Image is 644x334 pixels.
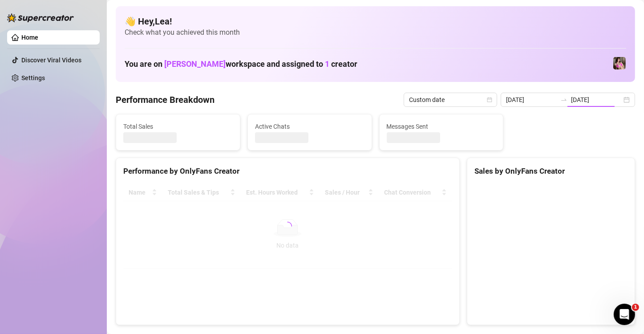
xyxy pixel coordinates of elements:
[387,122,496,131] span: Messages Sent
[116,94,215,106] h4: Performance Breakdown
[125,15,626,28] h4: 👋 Hey, Lea !
[325,59,329,69] span: 1
[125,28,626,37] span: Check what you achieved this month
[21,34,38,41] a: Home
[560,96,567,103] span: swap-right
[409,93,492,106] span: Custom date
[21,57,81,64] a: Discover Viral Videos
[474,165,628,177] div: Sales by OnlyFans Creator
[123,165,452,177] div: Performance by OnlyFans Creator
[255,122,365,131] span: Active Chats
[7,13,74,22] img: logo-BBDzfeDw.svg
[560,96,567,103] span: to
[125,59,357,69] h1: You are on workspace and assigned to creator
[283,222,292,231] span: loading
[123,122,233,131] span: Total Sales
[571,95,622,105] input: End date
[506,95,557,105] input: Start date
[614,304,635,325] iframe: Intercom live chat
[487,97,492,102] span: calendar
[164,59,226,69] span: [PERSON_NAME]
[613,57,626,69] img: Nanner
[632,304,639,311] span: 1
[21,74,45,81] a: Settings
